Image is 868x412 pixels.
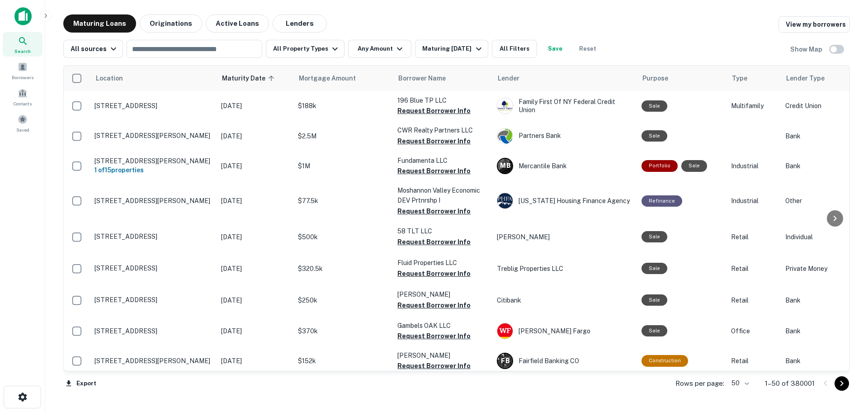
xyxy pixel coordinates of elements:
[497,295,632,305] p: Citibank
[497,128,513,144] img: picture
[765,378,815,389] p: 1–50 of 380001
[731,264,776,274] p: Retail
[785,326,858,336] p: Bank
[94,357,212,365] p: [STREET_ADDRESS][PERSON_NAME]
[348,40,411,58] button: Any Amount
[642,100,667,112] div: Sale
[397,166,471,176] button: Request Borrower Info
[266,40,344,58] button: All Property Types
[785,232,858,242] p: Individual
[221,264,289,274] p: [DATE]
[206,14,269,33] button: Active Loans
[785,356,858,366] p: Bank
[90,66,217,91] th: Location
[732,73,747,84] span: Type
[63,40,123,58] button: All sources
[63,14,136,33] button: Maturing Loans
[397,331,471,341] button: Request Borrower Info
[221,295,289,305] p: [DATE]
[498,73,519,84] span: Lender
[3,111,42,135] a: Saved
[397,258,488,268] p: Fluid Properties LLC
[786,73,825,84] span: Lender Type
[823,340,868,383] iframe: Chat Widget
[573,40,602,58] button: Reset
[492,66,637,91] th: Lender
[298,161,388,171] p: $1M
[642,73,668,84] span: Purpose
[298,196,388,206] p: $77.5k
[731,356,776,366] p: Retail
[642,195,682,207] div: This loan purpose was for refinancing
[497,98,513,114] img: picture
[397,360,471,371] button: Request Borrower Info
[785,196,858,206] p: Other
[221,356,289,366] p: [DATE]
[12,74,33,81] span: Borrowers
[731,326,776,336] p: Office
[785,264,858,274] p: Private Money
[94,157,212,165] p: [STREET_ADDRESS][PERSON_NAME]
[778,16,850,33] a: View my borrowers
[221,326,289,336] p: [DATE]
[222,73,277,84] span: Maturity Date
[642,231,667,242] div: Sale
[94,132,212,140] p: [STREET_ADDRESS][PERSON_NAME]
[94,327,212,335] p: [STREET_ADDRESS]
[642,263,667,274] div: Sale
[731,101,776,111] p: Multifamily
[63,377,99,390] button: Export
[393,66,492,91] th: Borrower Name
[14,100,32,107] span: Contacts
[497,264,632,274] p: Treblig Properties LLC
[790,44,824,54] h6: Show Map
[14,47,31,55] span: Search
[3,58,42,83] a: Borrowers
[492,40,537,58] button: All Filters
[731,232,776,242] p: Retail
[637,66,726,91] th: Purpose
[397,300,471,311] button: Request Borrower Info
[94,296,212,304] p: [STREET_ADDRESS]
[785,161,858,171] p: Bank
[298,295,388,305] p: $250k
[728,377,750,390] div: 50
[397,237,471,247] button: Request Borrower Info
[397,268,471,279] button: Request Borrower Info
[221,196,289,206] p: [DATE]
[781,66,862,91] th: Lender Type
[3,85,42,109] a: Contacts
[397,185,488,205] p: Moshannon Valley Economic DEV Prtnrshp I
[497,323,632,339] div: [PERSON_NAME] Fargo
[731,295,776,305] p: Retail
[500,161,510,170] p: M B
[415,40,488,58] button: Maturing [DATE]
[94,197,212,205] p: [STREET_ADDRESS][PERSON_NAME]
[14,7,32,25] img: capitalize-icon.png
[273,14,327,33] button: Lenders
[221,131,289,141] p: [DATE]
[497,193,632,209] div: [US_STATE] Housing Finance Agency
[293,66,393,91] th: Mortgage Amount
[785,101,858,111] p: Credit Union
[298,264,388,274] p: $320.5k
[397,350,488,360] p: [PERSON_NAME]
[397,136,471,147] button: Request Borrower Info
[681,160,707,171] div: Sale
[3,32,42,57] a: Search
[497,232,632,242] p: [PERSON_NAME]
[140,14,202,33] button: Originations
[785,131,858,141] p: Bank
[94,102,212,110] p: [STREET_ADDRESS]
[16,126,29,133] span: Saved
[397,206,471,217] button: Request Borrower Info
[298,101,388,111] p: $188k
[95,73,123,84] span: Location
[71,43,119,54] div: All sources
[497,98,632,114] div: Family First Of NY Federal Credit Union
[94,232,212,241] p: [STREET_ADDRESS]
[397,289,488,299] p: [PERSON_NAME]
